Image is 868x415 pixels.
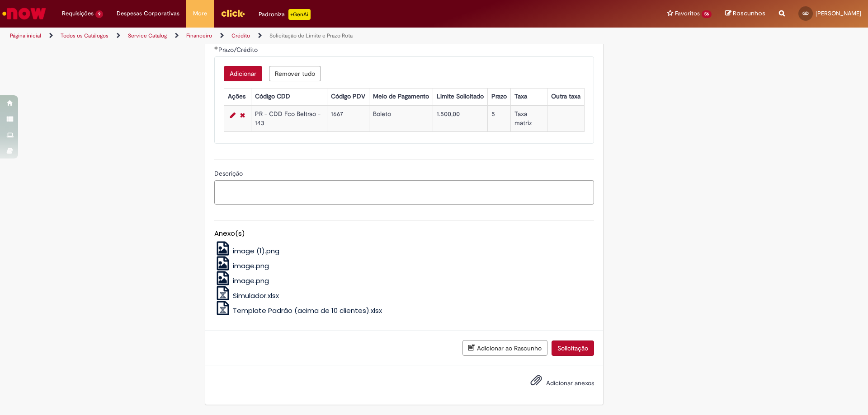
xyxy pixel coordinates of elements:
[221,6,245,20] img: click_logo_yellow_360x200.png
[214,261,269,270] a: image.png
[552,340,594,356] button: Solicitação
[702,10,712,18] span: 56
[233,306,382,315] span: Template Padrão (acima de 10 clientes).xlsx
[233,276,269,285] span: image.png
[61,32,108,39] a: Todos os Catálogos
[488,88,511,105] th: Prazo
[95,10,103,18] span: 9
[251,88,327,105] th: Código CDD
[269,66,321,81] button: Remove all rows for Prazo/Crédito
[802,10,809,16] span: GD
[214,306,382,315] a: Template Padrão (acima de 10 clientes).xlsx
[128,32,167,39] a: Service Catalog
[214,276,269,285] a: image.png
[214,46,218,50] span: Obrigatório Preenchido
[224,66,262,81] button: Add a row for Prazo/Crédito
[214,291,279,300] a: Simulador.xlsx
[546,379,594,387] span: Adicionar anexos
[117,9,179,18] span: Despesas Corporativas
[488,106,511,131] td: 5
[259,9,311,20] div: Padroniza
[369,88,433,105] th: Meio de Pagamento
[433,106,488,131] td: 1.500,00
[62,9,94,18] span: Requisições
[327,106,369,131] td: 1667
[733,9,765,18] span: Rascunhos
[547,88,584,105] th: Outra taxa
[193,9,207,18] span: More
[675,9,700,18] span: Favoritos
[511,106,547,131] td: Taxa matriz
[251,106,327,131] td: PR - CDD Fco Beltrao - 143
[369,106,433,131] td: Boleto
[816,9,861,17] span: [PERSON_NAME]
[214,230,594,238] h5: Anexo(s)
[7,28,572,44] ul: Trilhas de página
[269,32,353,39] a: Solicitação de Limite e Prazo Rota
[231,32,250,39] a: Crédito
[214,246,280,256] a: image (1).png
[511,88,547,105] th: Taxa
[233,261,269,270] span: image.png
[224,88,251,105] th: Ações
[233,246,279,256] span: image (1).png
[433,88,488,105] th: Limite Solicitado
[725,9,765,18] a: Rascunhos
[233,291,279,300] span: Simulador.xlsx
[238,110,247,121] a: Remover linha 1
[214,169,245,177] span: Descrição
[218,46,259,54] span: Prazo/Crédito
[462,340,547,356] button: Adicionar ao Rascunho
[10,32,41,39] a: Página inicial
[288,9,311,20] p: +GenAi
[528,372,544,393] button: Adicionar anexos
[327,88,369,105] th: Código PDV
[214,180,594,205] textarea: Descrição
[186,32,212,39] a: Financeiro
[228,110,238,121] a: Editar Linha 1
[1,5,47,23] img: ServiceNow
